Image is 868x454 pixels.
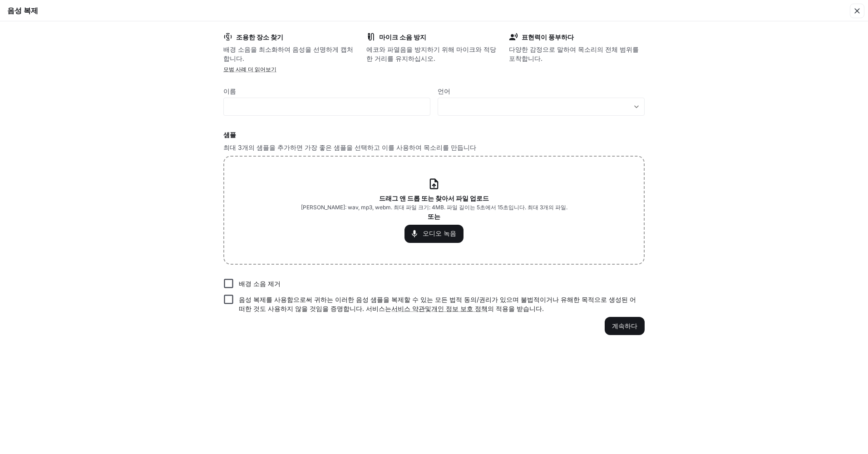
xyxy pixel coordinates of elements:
[301,203,567,212] span: [PERSON_NAME]: wav, mp3, webm. 최대 파일 크기: 4MB. 파일 길이는 5초에서 15초입니다. 최대 3개의 파일.
[379,194,489,202] b: 드래그 앤 드롭 또는 찾아서 파일 업로드
[391,305,425,312] a: 서비스 약관
[379,33,426,41] b: 마이크 소음 방지
[236,33,283,41] b: 조용한 장소 찾기
[438,102,644,111] div: ​
[428,212,440,220] b: 또는
[404,225,464,243] button: 오디오 녹음
[223,66,276,73] a: 모범 사례 더 읽어보기
[522,33,574,41] b: 표현력이 풍부하다
[223,45,359,63] p: 배경 소음을 최소화하여 음성을 선명하게 캡처합니다.
[605,317,645,335] button: 계속하다
[366,45,502,63] p: 에코와 파열음을 방지하기 위해 마이크와 적당한 거리를 유지하십시오.
[7,5,38,15] h5: 음성 복제
[438,88,450,94] p: 언어
[239,295,637,313] p: 음성 복제를 사용함으로써 귀하는 이러한 음성 샘플을 복제할 수 있는 모든 법적 동의/권리가 있으며 불법적이거나 유해한 목적으로 생성된 어떠한 것도 사용하지 않을 것임을 증명합...
[223,88,236,94] p: 이름
[239,279,281,288] p: 배경 소음 제거
[509,45,645,63] p: 다양한 감정으로 말하여 목소리의 전체 범위를 포착합니다.
[223,143,645,152] p: 최대 3개의 샘플을 추가하면 가장 좋은 샘플을 선택하고 이를 사용하여 목소리를 만듭니다
[423,228,456,239] font: 오디오 녹음
[223,130,645,139] h6: 샘플
[431,305,488,312] a: 개인 정보 보호 정책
